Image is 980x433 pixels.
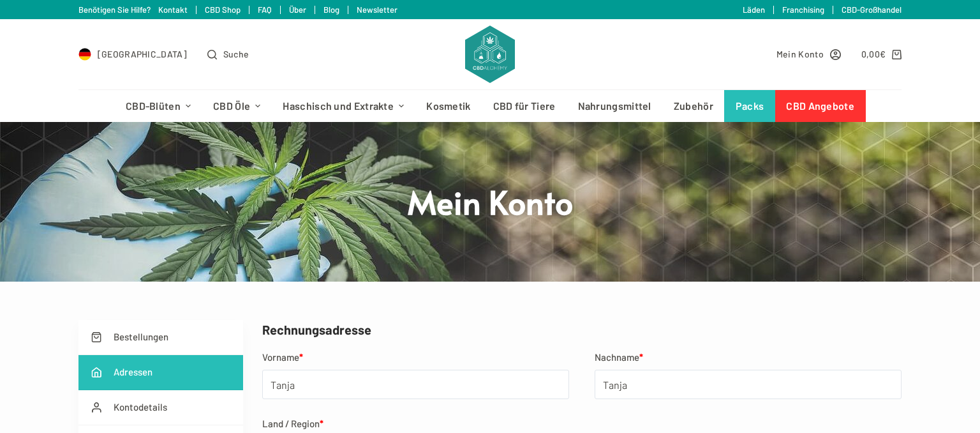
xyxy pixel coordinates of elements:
button: Open search form [207,47,249,61]
a: Shopping cart [861,47,902,61]
abbr: erforderlich [320,418,323,429]
a: Franchising [782,4,824,15]
a: Benötigen Sie Hilfe? Kontakt [78,4,188,15]
a: CBD für Tiere [482,90,567,122]
h3: Rechnungsadresse [262,320,902,339]
a: Bestellungen [78,320,243,355]
a: Nahrungsmittel [567,90,662,122]
img: DE Flag [78,48,91,61]
span: [GEOGRAPHIC_DATA] [98,47,187,61]
a: Mein Konto [776,47,841,61]
label: Vorname [262,349,569,365]
a: CBD Öle [202,90,272,122]
abbr: erforderlich [639,351,643,363]
h1: Mein Konto [251,181,729,222]
abbr: erforderlich [299,351,303,363]
a: Packs [724,90,775,122]
a: CBD-Blüten [114,90,202,122]
a: CBD Shop [205,4,241,15]
span: Mein Konto [776,47,824,61]
a: Select Country [78,47,187,61]
a: FAQ [258,4,272,15]
a: CBD-Großhandel [842,4,902,15]
a: Über [289,4,306,15]
a: Läden [743,4,765,15]
span: € [880,49,886,59]
label: Land / Region [262,416,902,432]
a: Blog [323,4,339,15]
a: Newsletter [357,4,397,15]
nav: Header-Menü [114,90,865,122]
a: Kontodetails [78,390,243,425]
a: Zubehör [662,90,724,122]
a: Haschisch und Extrakte [272,90,415,122]
a: CBD Angebote [775,90,866,122]
a: Kosmetik [415,90,482,122]
span: Suche [223,47,249,61]
label: Nachname [595,349,902,365]
bdi: 0,00 [861,49,886,59]
a: Adressen [78,355,243,390]
img: CBD Alchemy [465,26,515,83]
